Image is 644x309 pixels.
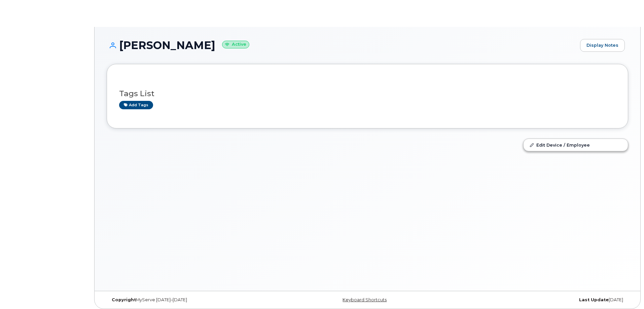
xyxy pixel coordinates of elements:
small: Active [222,41,249,48]
a: Display Notes [580,39,625,52]
a: Keyboard Shortcuts [343,297,387,302]
h3: Tags List [119,89,616,98]
a: Add tags [119,101,153,109]
h1: [PERSON_NAME] [107,39,577,51]
a: Edit Device / Employee [524,139,628,151]
div: [DATE] [454,297,628,303]
div: MyServe [DATE]–[DATE] [107,297,281,303]
strong: Last Update [579,297,609,302]
strong: Copyright [112,297,136,302]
